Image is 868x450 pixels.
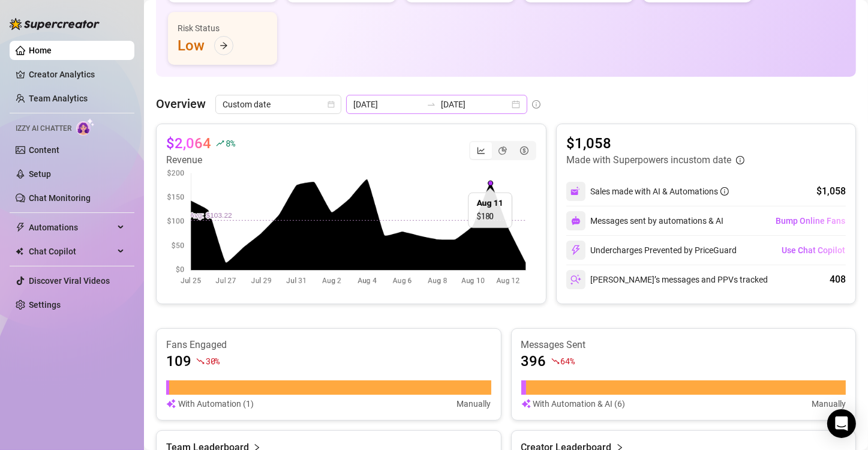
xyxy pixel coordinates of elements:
div: 408 [830,272,846,287]
span: swap-right [427,100,436,109]
a: Home [29,46,52,55]
span: rise [216,139,224,148]
span: fall [551,357,560,365]
span: fall [196,357,205,365]
input: Start date [353,98,422,111]
span: calendar [328,101,335,108]
span: info-circle [532,100,540,109]
a: Content [29,145,59,155]
div: Messages sent by automations & AI [566,211,723,230]
a: Setup [29,169,51,179]
article: Manually [812,397,846,410]
article: Revenue [166,153,235,167]
span: 30 % [206,355,220,367]
article: 109 [166,352,191,371]
span: Bump Online Fans [776,216,845,226]
button: Bump Online Fans [775,211,846,230]
article: 396 [521,352,546,371]
img: svg%3e [571,216,581,226]
div: [PERSON_NAME]’s messages and PPVs tracked [566,270,768,289]
img: Chat Copilot [16,247,23,256]
img: logo-BBDzfeDw.svg [10,18,100,30]
article: Manually [457,397,491,410]
div: Open Intercom Messenger [827,409,856,438]
span: 8 % [226,137,235,149]
img: AI Chatter [76,118,95,136]
span: to [427,100,436,109]
span: info-circle [720,187,729,196]
article: $2,064 [166,134,211,153]
span: Custom date [223,95,334,113]
span: info-circle [736,156,744,164]
article: Made with Superpowers in custom date [566,153,731,167]
article: $1,058 [566,134,744,153]
span: thunderbolt [16,223,25,232]
span: Izzy AI Chatter [16,123,71,134]
div: Undercharges Prevented by PriceGuard [566,241,737,260]
article: Messages Sent [521,338,846,352]
a: Team Analytics [29,94,88,103]
span: line-chart [477,146,485,155]
img: svg%3e [570,186,581,197]
span: dollar-circle [520,146,528,155]
img: svg%3e [570,245,581,256]
div: segmented control [469,141,536,160]
a: Settings [29,300,61,310]
span: arrow-right [220,41,228,50]
img: svg%3e [570,274,581,285]
span: Automations [29,218,114,237]
a: Discover Viral Videos [29,276,110,286]
span: Use Chat Copilot [782,245,845,255]
a: Chat Monitoring [29,193,91,203]
article: With Automation & AI (6) [533,397,626,410]
div: Risk Status [178,22,268,35]
div: Sales made with AI & Automations [590,185,729,198]
a: Creator Analytics [29,65,125,84]
article: With Automation (1) [178,397,254,410]
article: Fans Engaged [166,338,491,352]
span: Chat Copilot [29,242,114,261]
input: End date [441,98,509,111]
img: svg%3e [166,397,176,410]
article: Overview [156,95,206,113]
img: svg%3e [521,397,531,410]
span: 64 % [561,355,575,367]
span: pie-chart [498,146,507,155]
div: $1,058 [816,184,846,199]
button: Use Chat Copilot [781,241,846,260]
